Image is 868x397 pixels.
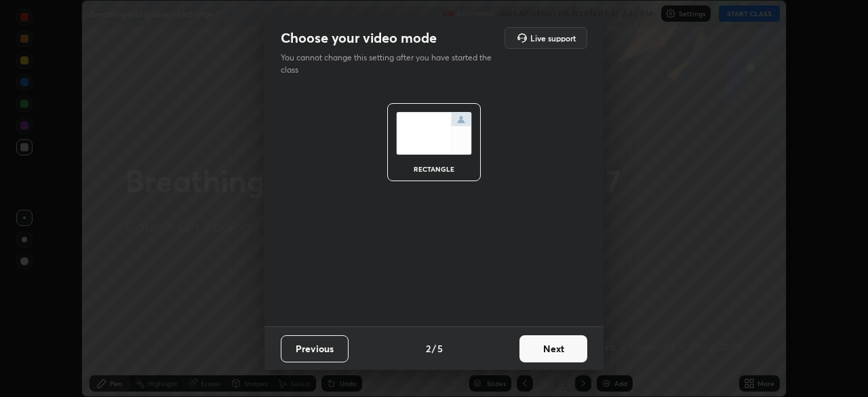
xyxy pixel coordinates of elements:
[281,29,437,47] h2: Choose your video mode
[281,335,349,362] button: Previous
[281,52,500,76] p: You cannot change this setting after you have started the class
[437,341,443,356] h4: 5
[530,34,576,42] h5: Live support
[407,166,461,172] div: rectangle
[396,112,472,155] img: normalScreenIcon.ae25ed63.svg
[432,341,436,356] h4: /
[426,341,431,356] h4: 2
[519,335,587,362] button: Next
